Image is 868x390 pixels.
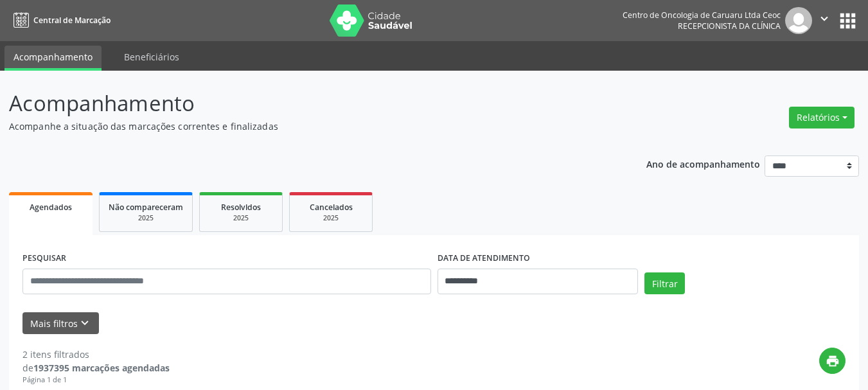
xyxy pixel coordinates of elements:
[785,7,812,34] img: img
[623,10,781,21] div: Centro de Oncologia de Caruaru Ltda Ceoc
[22,361,170,375] div: de
[644,272,685,294] button: Filtrar
[109,213,183,223] div: 2025
[837,10,859,32] button: apps
[33,15,111,26] span: Central de Marcação
[678,21,781,31] span: Recepcionista da clínica
[9,87,604,120] p: Acompanhamento
[221,202,261,213] span: Resolvidos
[789,107,855,129] button: Relatórios
[826,354,840,368] i: print
[115,46,188,68] a: Beneficiários
[22,312,99,335] button: Mais filtroskeyboard_arrow_down
[646,155,760,172] p: Ano de acompanhamento
[812,7,837,34] button: 
[22,375,170,386] div: Página 1 de 1
[33,362,170,374] strong: 1937395 marcações agendadas
[299,213,363,223] div: 2025
[310,202,353,213] span: Cancelados
[22,348,170,361] div: 2 itens filtrados
[109,202,183,213] span: Não compareceram
[4,46,102,71] a: Acompanhamento
[9,10,111,31] a: Central de Marcação
[819,348,846,374] button: print
[9,120,604,133] p: Acompanhe a situação das marcações correntes e finalizadas
[30,202,72,213] span: Agendados
[817,12,831,26] i: 
[438,249,530,269] label: DATA DE ATENDIMENTO
[78,316,92,330] i: keyboard_arrow_down
[209,213,273,223] div: 2025
[22,249,66,269] label: PESQUISAR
